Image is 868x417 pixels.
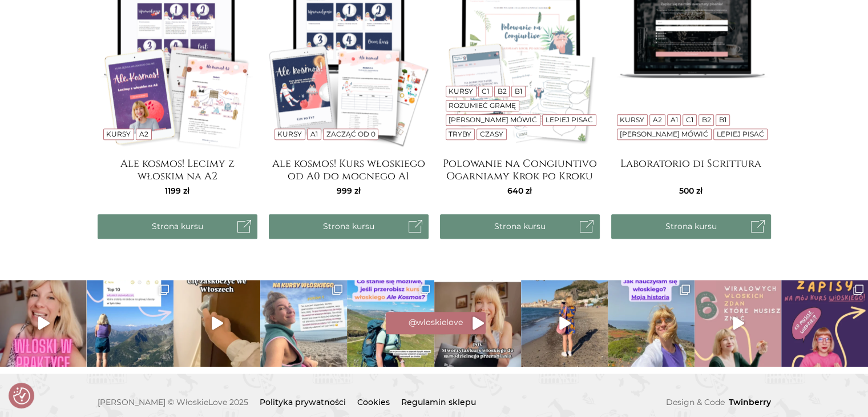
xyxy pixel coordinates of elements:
a: Twinberry [725,397,771,407]
a: A2 [139,130,148,138]
a: Ale kosmos! Lecimy z włoskim na A2 [98,158,257,181]
a: A2 [653,115,662,124]
a: Laboratorio di Scrittura [611,158,771,181]
a: Strona kursu [269,214,429,239]
svg: Play [559,316,571,330]
a: Regulamin sklepu [401,397,476,407]
svg: Clone [680,284,690,295]
a: A1 [670,115,677,124]
p: Design & Code [611,396,771,408]
a: Czasy [480,130,503,138]
svg: Play [38,316,50,330]
a: Play [434,280,521,367]
img: Tak naprawdę to nie koniec bo był i strach przed burzą w namiocie i przekroczenie kolejnej granic... [87,280,173,367]
a: Ale kosmos! Kurs włoskiego od A0 do mocnego A1 [269,158,429,181]
img: Reżyserowane, ale szczerze 🥹 Uczucie kiedy po wielu miesiącach pracy zamykasz oczy, rzucasz efekt... [434,280,521,367]
span: 640 [507,186,532,196]
svg: Play [473,316,484,330]
a: Zacząć od 0 [326,130,375,138]
a: Lepiej pisać [717,130,764,138]
a: [PERSON_NAME] mówić [449,115,537,124]
a: Clone [347,280,434,367]
img: 🥳 To już niedługo!! Z kursem włoskiego Ale Kosmos możesz: 🤷‍♀️ zacząć naukę włoskiego od zera 💁‍♂... [781,280,868,367]
a: Strona kursu [98,214,257,239]
a: Clone [260,280,347,367]
a: Kursy [449,87,473,95]
img: Revisit consent button [13,387,30,404]
a: [PERSON_NAME] mówić [620,130,708,138]
a: B1 [515,87,522,95]
svg: Clone [853,284,863,295]
a: Cookies [357,397,390,407]
img: 1) W wielu barach i innych lokalach z jedzeniem za ladą najpierw płacimy przy kasie za to, co chc... [173,280,260,367]
svg: Clone [419,284,430,295]
a: B2 [702,115,711,124]
img: Jeszce tylko dzisiaj, sobota, piątek i poniedziałek żeby dołączyć do Ale Kosmos, który bierze Was... [260,280,347,367]
a: B1 [719,115,726,124]
img: To nie była prosta droga, co roku zmieniał się nauczyciel, nie miałam konwersacji i nie było taki... [608,280,695,367]
a: Strona kursu [440,214,600,239]
a: Polowanie na Congiuntivo Ogarniamy Krok po Kroku [440,158,600,181]
a: Tryby [449,130,471,138]
a: Play [521,280,608,367]
img: @wloskielove @wloskielove @wloskielove Ad.1 nie zacheca do kupna tylko pani zapomniala cytryn@😉 [695,280,781,367]
svg: Clone [332,284,342,295]
span: @wloskielove [409,317,463,327]
svg: Clone [159,284,169,295]
svg: Play [212,316,223,330]
a: Lepiej pisać [546,115,593,124]
a: Kursy [620,115,644,124]
a: Play [173,280,260,367]
button: Preferencje co do zgód [13,387,30,404]
a: Instagram @wloskielove [386,312,486,334]
span: 500 [679,186,703,196]
img: 👌 Skomentuj KURS żeby dostać ofertę moich kursów wideo, zapisy trwają! 🛑 Włoski to nie jest bułka... [521,280,608,367]
svg: Play [733,316,744,330]
a: Clone [608,280,695,367]
span: 1199 [165,186,189,196]
img: Osoby, które się już uczycie: Co stało się dla Was możliwe dzięki włoskiemu? ⬇️ Napiszcie! To tyl... [347,280,434,367]
a: Kursy [277,130,302,138]
a: Clone [87,280,173,367]
a: Strona kursu [611,214,771,239]
a: B2 [497,87,506,95]
a: Clone [781,280,868,367]
a: Rozumieć gramę [449,101,516,110]
a: A1 [310,130,318,138]
a: Kursy [106,130,131,138]
a: C1 [686,115,693,124]
span: [PERSON_NAME] © WłoskieLove 2025 [98,396,248,408]
a: Play [695,280,781,367]
span: 999 [337,186,361,196]
a: C1 [482,87,489,95]
a: Polityka prywatności [260,397,346,407]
